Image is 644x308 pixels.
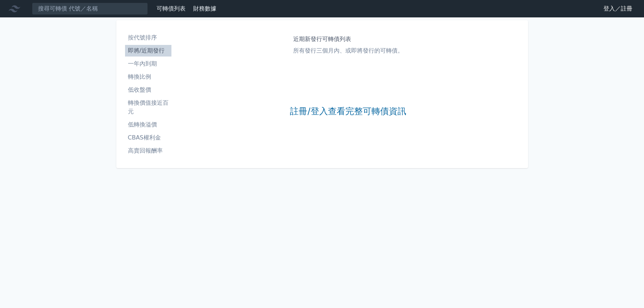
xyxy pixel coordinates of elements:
a: CBAS權利金 [125,132,171,143]
p: 所有發行三個月內、或即將發行的可轉債。 [293,46,403,55]
a: 高賣回報酬率 [125,145,171,157]
a: 註冊/登入查看完整可轉債資訊 [290,106,406,117]
li: 高賣回報酬率 [125,146,171,155]
a: 登入／註冊 [598,3,638,14]
li: 轉換比例 [125,72,171,81]
li: CBAS權利金 [125,133,171,142]
li: 按代號排序 [125,33,171,42]
a: 按代號排序 [125,32,171,43]
li: 一年內到期 [125,59,171,68]
a: 財務數據 [193,5,216,12]
input: 搜尋可轉債 代號／名稱 [32,3,148,15]
li: 低轉換溢價 [125,120,171,129]
li: 低收盤價 [125,86,171,94]
li: 轉換價值接近百元 [125,99,171,116]
a: 轉換價值接近百元 [125,97,171,117]
li: 即將/近期發行 [125,46,171,55]
a: 低收盤價 [125,84,171,96]
a: 即將/近期發行 [125,45,171,57]
a: 轉換比例 [125,71,171,83]
h1: 近期新發行可轉債列表 [293,35,403,43]
a: 一年內到期 [125,58,171,70]
a: 低轉換溢價 [125,119,171,130]
a: 可轉債列表 [157,5,186,12]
